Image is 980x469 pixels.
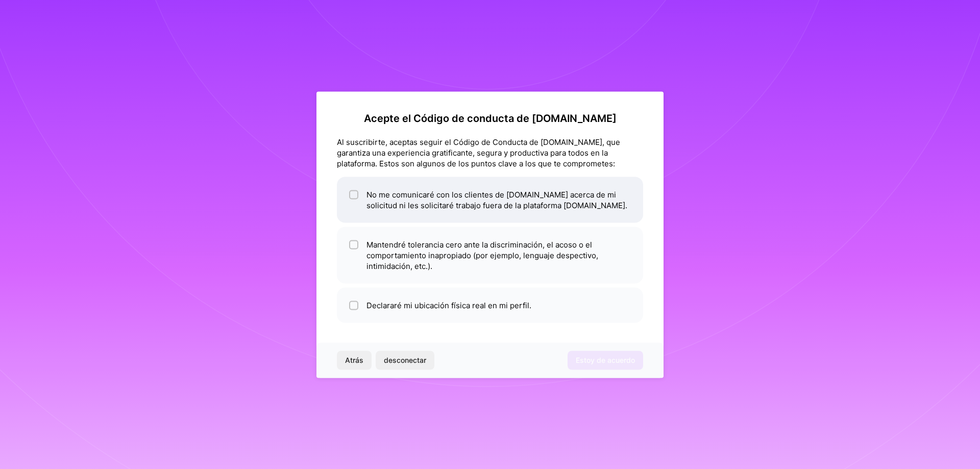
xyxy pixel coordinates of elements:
font: Declararé mi ubicación física real en mi perfil. [366,300,531,310]
font: Mantendré tolerancia cero ante la discriminación, el acoso o el comportamiento inapropiado (por e... [366,239,598,270]
font: desconectar [384,356,426,364]
button: Atrás [337,351,372,369]
font: Al suscribirte, aceptas seguir el Código de Conducta de [DOMAIN_NAME], que garantiza una experien... [337,137,620,168]
font: Acepte el Código de conducta de [DOMAIN_NAME] [364,112,617,124]
button: desconectar [376,351,434,369]
font: No me comunicaré con los clientes de [DOMAIN_NAME] acerca de mi solicitud ni les solicitaré traba... [366,189,627,210]
font: Atrás [345,356,363,364]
